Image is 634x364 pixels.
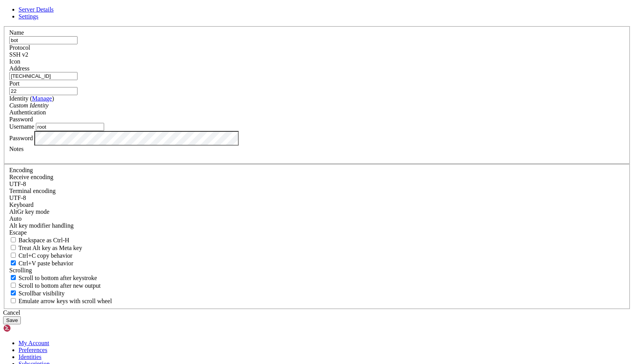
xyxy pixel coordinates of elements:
[9,275,97,281] label: Whether to scroll to the bottom on any keystroke.
[9,65,29,72] label: Address
[9,72,78,80] input: Host Name or IP
[11,298,16,303] input: Emulate arrow keys with scroll wheel
[11,275,16,280] input: Scroll to bottom after keystroke
[9,215,625,222] div: Auto
[9,29,24,36] label: Name
[11,253,16,258] input: Ctrl+C copy behavior
[19,245,82,251] span: Treat Alt key as Meta key
[9,195,26,201] span: UTF-8
[19,237,69,243] span: Backspace as Ctrl-H
[9,44,30,51] label: Protocol
[9,188,56,194] label: The default terminal encoding. ISO-2022 enables character map translations (like graphics maps). ...
[9,252,73,259] label: Ctrl-C copies if true, send ^C to host if false. Ctrl-Shift-C sends ^C to host if true, copies if...
[11,237,16,242] input: Backspace as Ctrl-H
[9,51,28,58] span: SSH v2
[9,290,65,297] label: The vertical scrollbar mode.
[9,102,625,109] div: Custom Identity
[9,167,33,173] label: Encoding
[9,134,33,141] label: Password
[9,208,49,215] label: Set the expected encoding for data received from the host. If the encodings do not match, visual ...
[9,116,33,122] span: Password
[9,95,54,102] label: Identity
[11,260,16,265] input: Ctrl+V paste behavior
[3,316,21,324] button: Save
[9,51,625,58] div: SSH v2
[9,80,20,87] label: Port
[9,229,27,236] span: Escape
[30,95,54,102] span: ( )
[19,290,65,297] span: Scrollbar visibility
[9,102,49,109] i: Custom Identity
[19,252,73,259] span: Ctrl+C copy behavior
[9,260,73,267] label: Ctrl+V pastes if true, sends ^V to host if false. Ctrl+Shift+V sends ^V to host if true, pastes i...
[19,298,112,304] span: Emulate arrow keys with scroll wheel
[9,215,22,222] span: Auto
[19,282,101,289] span: Scroll to bottom after new output
[9,174,53,180] label: Set the expected encoding for data received from the host. If the encodings do not match, visual ...
[19,260,73,267] span: Ctrl+V paste behavior
[9,195,625,201] div: UTF-8
[9,58,20,65] label: Icon
[9,123,34,130] label: Username
[9,87,78,95] input: Port Number
[9,181,625,188] div: UTF-8
[19,347,47,353] a: Preferences
[9,229,625,236] div: Escape
[19,340,49,346] a: My Account
[9,116,625,123] div: Password
[9,109,46,116] label: Authentication
[9,181,26,187] span: UTF-8
[9,267,32,273] label: Scrolling
[9,222,74,229] label: Controls how the Alt key is handled. Escape: Send an ESC prefix. 8-Bit: Add 128 to the typed char...
[9,245,82,251] label: Whether the Alt key acts as a Meta key or as a distinct Alt key.
[36,123,104,131] input: Login Username
[11,290,16,295] input: Scrollbar visibility
[11,283,16,288] input: Scroll to bottom after new output
[19,6,54,13] a: Server Details
[3,309,631,316] div: Cancel
[3,324,47,332] img: Shellngn
[11,245,16,250] input: Treat Alt key as Meta key
[9,282,101,289] label: Scroll to bottom after new output.
[19,275,97,281] span: Scroll to bottom after keystroke
[19,13,39,20] a: Settings
[9,298,112,304] label: When using the alternative screen buffer, and DECCKM (Application Cursor Keys) is active, mouse w...
[9,237,69,243] label: If true, the backspace should send BS ('\x08', aka ^H). Otherwise the backspace key should send '...
[9,146,24,152] label: Notes
[32,95,52,102] a: Manage
[19,354,42,360] a: Identities
[9,201,34,208] label: Keyboard
[9,36,78,44] input: Server Name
